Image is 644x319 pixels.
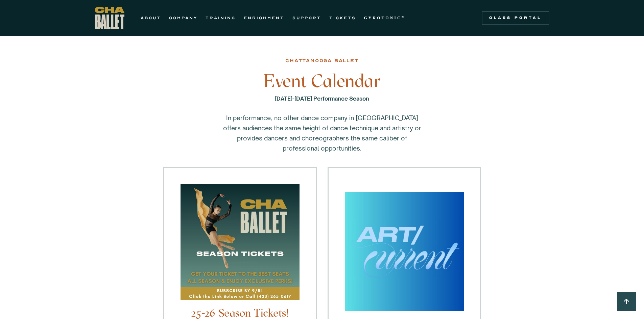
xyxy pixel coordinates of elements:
[364,16,402,20] strong: GYROTONIC
[482,11,549,25] a: Class Portal
[244,14,284,22] a: ENRICHMENT
[275,95,369,102] strong: [DATE]-[DATE] Performance Season
[292,14,321,22] a: SUPPORT
[285,57,358,65] div: chattanooga ballet
[206,14,236,22] a: TRAINING
[402,15,405,19] sup: ®
[329,14,356,22] a: TICKETS
[212,71,432,91] h3: Event Calendar
[486,15,545,21] div: Class Portal
[221,113,424,153] p: In performance, no other dance company in [GEOGRAPHIC_DATA] offers audiences the same height of d...
[364,14,405,22] a: GYROTONIC®
[95,7,124,29] a: home
[169,14,197,22] a: COMPANY
[141,14,161,22] a: ABOUT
